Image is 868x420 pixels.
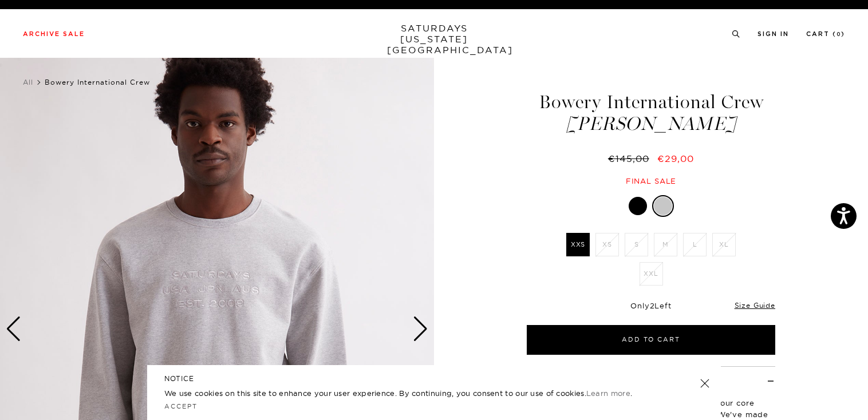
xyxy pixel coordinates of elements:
[837,32,841,37] small: 0
[650,301,655,310] span: 2
[527,325,775,355] button: Add to Cart
[657,153,694,164] span: €29,00
[586,389,630,398] a: Learn more
[164,374,704,384] h5: NOTICE
[566,233,590,256] label: XXS
[387,23,482,56] a: SATURDAYS[US_STATE][GEOGRAPHIC_DATA]
[23,31,85,37] a: Archive Sale
[164,402,198,410] a: Accept
[6,316,21,342] div: Previous slide
[806,31,845,37] a: Cart (0)
[527,301,775,311] div: Only Left
[164,387,663,399] p: We use cookies on this site to enhance your user experience. By continuing, you consent to our us...
[413,316,428,342] div: Next slide
[608,153,654,164] del: €145,00
[525,93,777,133] h1: Bowery International Crew
[525,114,777,133] span: [PERSON_NAME]
[735,301,775,310] a: Size Guide
[23,78,33,86] a: All
[757,31,789,37] a: Sign In
[525,176,777,186] div: Final sale
[45,78,150,86] span: Bowery International Crew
